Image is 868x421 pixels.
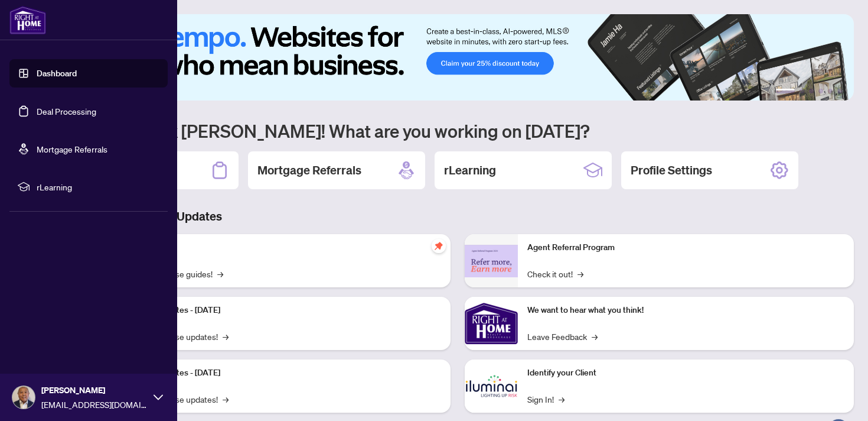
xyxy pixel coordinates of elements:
p: Platform Updates - [DATE] [124,304,441,317]
p: We want to hear what you think! [527,304,844,317]
span: → [577,267,583,280]
button: 3 [809,89,814,93]
p: Identify your Client [527,367,844,380]
a: Sign In!→ [527,393,564,406]
a: Dashboard [37,68,77,79]
span: rLearning [37,180,159,193]
p: Agent Referral Program [527,241,844,254]
h1: Welcome back [PERSON_NAME]! What are you working on [DATE]? [61,119,854,142]
button: 4 [818,89,823,93]
h3: Brokerage & Industry Updates [61,208,854,225]
span: [PERSON_NAME] [41,384,148,397]
span: [EMAIL_ADDRESS][DOMAIN_NAME] [41,398,148,411]
p: Platform Updates - [DATE] [124,367,441,380]
button: 5 [828,89,833,93]
a: Deal Processing [37,106,96,116]
button: 2 [800,89,804,93]
span: → [223,393,229,406]
a: Mortgage Referrals [37,144,107,154]
img: Profile Icon [12,386,35,409]
button: 1 [776,89,795,93]
img: Agent Referral Program [465,245,518,277]
img: Identify your Client [465,360,518,413]
h2: rLearning [444,162,496,179]
span: → [223,330,229,343]
span: pushpin [432,239,446,253]
span: → [592,330,598,343]
a: Leave Feedback→ [527,330,598,343]
span: → [559,393,564,406]
button: 6 [837,89,842,93]
h2: Profile Settings [631,162,712,179]
span: → [217,267,223,280]
p: Self-Help [124,241,441,254]
img: We want to hear what you think! [465,297,518,350]
a: Check it out!→ [527,267,583,280]
img: Slide 0 [61,14,854,101]
button: Open asap [821,380,856,415]
h2: Mortgage Referrals [257,162,361,179]
img: logo [9,6,46,34]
